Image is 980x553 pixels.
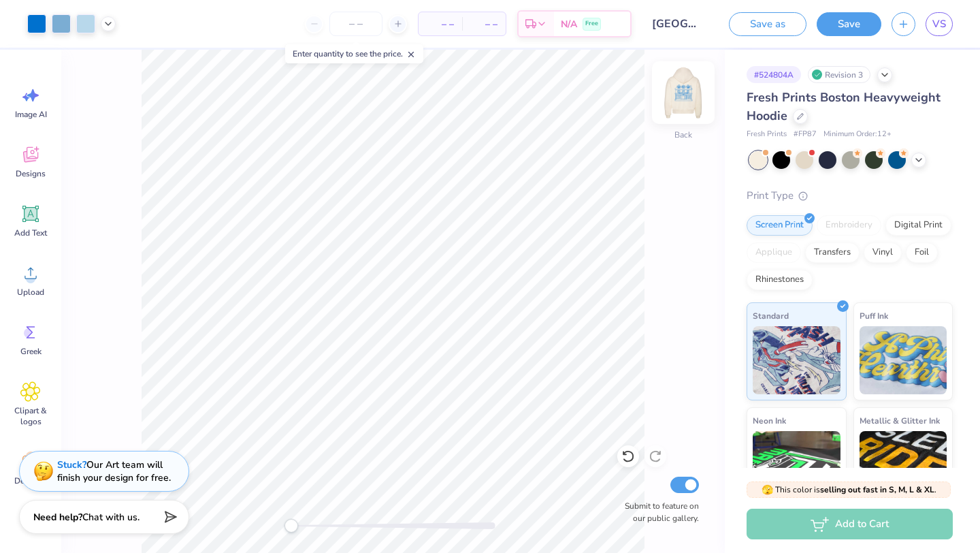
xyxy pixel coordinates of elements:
div: Enter quantity to see the price. [285,44,423,63]
span: Greek [20,346,42,357]
img: Metallic & Glitter Ink [860,431,947,499]
a: VS [926,12,953,36]
span: Chat with us. [82,511,140,524]
div: Foil [906,242,938,263]
div: Screen Print [747,215,813,236]
img: Neon Ink [753,431,840,499]
button: Save as [729,12,806,36]
img: Back [656,65,710,120]
span: Standard [753,309,789,323]
span: VS [932,16,946,32]
button: Save [817,12,881,36]
div: Vinyl [864,242,902,263]
span: Neon Ink [753,413,786,428]
strong: Stuck? [57,458,86,471]
span: 🫣 [762,484,773,496]
img: Puff Ink [860,326,947,394]
span: Fresh Prints Boston Heavyweight Hoodie [747,89,941,124]
span: Image AI [15,109,47,120]
span: # FP87 [794,129,817,140]
label: Submit to feature on our public gallery. [617,500,699,524]
span: Puff Ink [860,309,888,323]
span: This color is . [762,484,936,496]
span: N/A [561,17,577,31]
div: Rhinestones [747,270,813,290]
strong: Need help? [33,511,82,524]
input: – – [329,12,382,36]
span: Upload [17,287,44,298]
img: Standard [753,326,840,394]
span: Designs [16,168,46,179]
strong: selling out fast in S, M, L & XL [820,484,934,495]
div: Digital Print [885,215,951,236]
span: Add Text [14,227,47,238]
span: – – [470,17,497,31]
div: Embroidery [817,215,881,236]
div: Revision 3 [808,66,870,83]
div: Transfers [805,242,860,263]
div: Our Art team will finish your design for free. [57,458,171,484]
span: Metallic & Glitter Ink [860,413,940,428]
div: Print Type [747,188,953,204]
div: # 524804A [747,66,801,83]
div: Accessibility label [284,519,298,533]
div: Back [674,129,692,141]
div: Applique [747,242,801,263]
span: Decorate [14,475,47,486]
span: – – [427,17,454,31]
span: Clipart & logos [8,405,53,427]
span: Minimum Order: 12 + [823,129,892,140]
input: Untitled Design [642,10,708,37]
span: Fresh Prints [747,129,787,140]
span: Free [585,19,598,29]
